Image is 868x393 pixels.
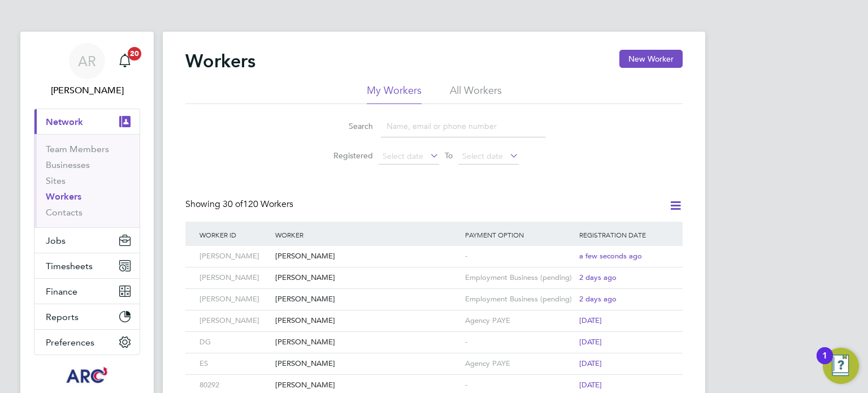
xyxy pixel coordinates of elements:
a: Team Members [46,144,109,154]
div: Registration Date [576,222,671,248]
div: - [462,246,576,267]
span: 2 days ago [579,294,617,304]
span: Network [46,116,83,127]
span: 2 days ago [579,273,617,282]
img: arcgroup-logo-retina.png [64,366,110,385]
div: [PERSON_NAME] [197,310,272,331]
li: All Workers [450,84,502,104]
button: Open Resource Center, 1 new notification [823,348,859,384]
div: [PERSON_NAME] [272,310,462,331]
span: 30 of [223,198,243,210]
button: Network [34,109,140,134]
button: Timesheets [34,253,140,278]
div: [PERSON_NAME] [272,246,462,267]
span: [DATE] [579,337,602,347]
span: Timesheets [46,261,93,271]
input: Name, email or phone number [381,115,546,137]
a: [PERSON_NAME][PERSON_NAME]Employment Business (pending)2 days ago [197,288,671,298]
div: [PERSON_NAME] [272,353,462,374]
div: Worker ID [197,222,272,248]
span: AR [78,54,96,68]
a: Businesses [46,159,90,170]
div: Employment Business (pending) [462,267,576,288]
span: Finance [46,286,77,297]
div: Showing [185,198,296,210]
a: Contacts [46,207,83,218]
a: 80292[PERSON_NAME]-[DATE] [197,374,671,384]
a: AR[PERSON_NAME] [34,43,140,97]
div: ES [197,353,272,374]
a: ES[PERSON_NAME]Agency PAYE[DATE] [197,353,671,362]
span: Abbie Ross [34,84,140,97]
div: [PERSON_NAME] [197,289,272,310]
label: Search [322,121,373,131]
div: Network [34,134,140,227]
a: 20 [114,43,136,79]
a: [PERSON_NAME][PERSON_NAME]-a few seconds ago [197,245,671,255]
button: Jobs [34,228,140,253]
span: Select date [383,151,423,161]
span: Reports [46,312,79,322]
div: Worker [272,222,462,248]
span: [DATE] [579,380,602,390]
button: New Worker [619,50,683,68]
div: [PERSON_NAME] [272,289,462,310]
span: 20 [128,47,141,61]
div: Payment Option [462,222,576,248]
button: Finance [34,279,140,304]
div: [PERSON_NAME] [272,267,462,288]
span: Jobs [46,235,66,246]
div: Agency PAYE [462,310,576,331]
button: Preferences [34,330,140,355]
div: 1 [822,356,827,370]
h2: Workers [185,50,255,72]
a: Sites [46,175,66,186]
span: 120 Workers [223,198,293,210]
div: [PERSON_NAME] [272,332,462,353]
li: My Workers [367,84,422,104]
div: Agency PAYE [462,353,576,374]
span: a few seconds ago [579,251,642,261]
div: DG [197,332,272,353]
span: To [441,148,456,163]
label: Registered [322,150,373,161]
a: Go to home page [34,366,140,385]
div: [PERSON_NAME] [197,246,272,267]
span: [DATE] [579,316,602,325]
a: DG[PERSON_NAME]-[DATE] [197,331,671,341]
a: Workers [46,191,81,202]
div: Employment Business (pending) [462,289,576,310]
div: - [462,332,576,353]
span: Select date [462,151,503,161]
button: Reports [34,304,140,329]
span: Preferences [46,337,94,348]
span: [DATE] [579,359,602,368]
a: [PERSON_NAME][PERSON_NAME]Employment Business (pending)2 days ago [197,267,671,277]
a: [PERSON_NAME][PERSON_NAME]Agency PAYE[DATE] [197,310,671,319]
div: [PERSON_NAME] [197,267,272,288]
